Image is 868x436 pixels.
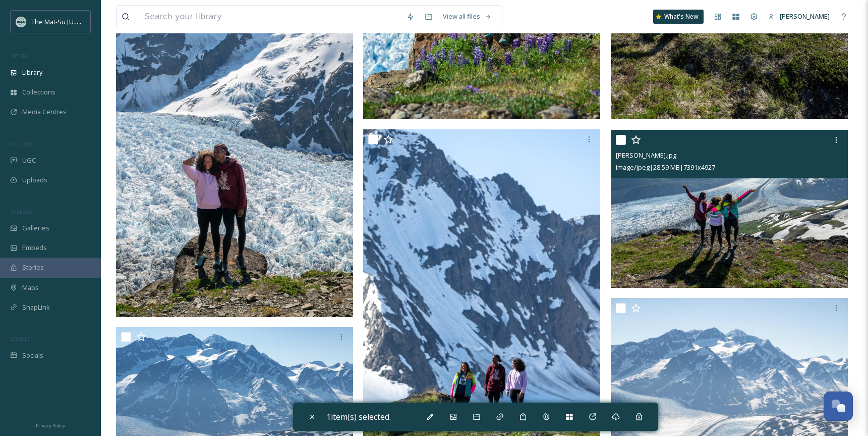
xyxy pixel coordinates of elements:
span: Socials [22,351,43,360]
img: Heli Hiking.jpg [611,129,848,288]
span: Collections [22,87,55,97]
span: [PERSON_NAME].jpg [616,151,676,160]
a: Privacy Policy [36,419,65,431]
span: The Mat-Su [US_STATE] [31,17,101,26]
a: View all files [438,7,497,26]
span: COLLECT [10,140,32,148]
span: Library [22,68,42,77]
span: Privacy Policy [36,422,65,429]
a: [PERSON_NAME] [763,7,835,26]
span: Media Centres [22,107,67,117]
span: SnapLink [22,303,50,312]
a: What's New [653,10,704,24]
span: UGC [22,156,36,165]
span: Stories [22,263,44,272]
span: [PERSON_NAME] [780,12,830,21]
span: MEDIA [10,52,28,60]
span: Uploads [22,175,47,185]
span: SOCIALS [10,335,30,343]
span: WIDGETS [10,208,33,215]
span: Galleries [22,223,49,233]
input: Search your library [140,6,401,28]
img: Social_thumbnail.png [16,17,26,27]
button: Open Chat [824,392,853,421]
span: 1 item(s) selected. [326,411,391,422]
span: Embeds [22,243,47,253]
span: image/jpeg | 28.59 MB | 7391 x 4927 [616,163,715,172]
span: Maps [22,283,39,293]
